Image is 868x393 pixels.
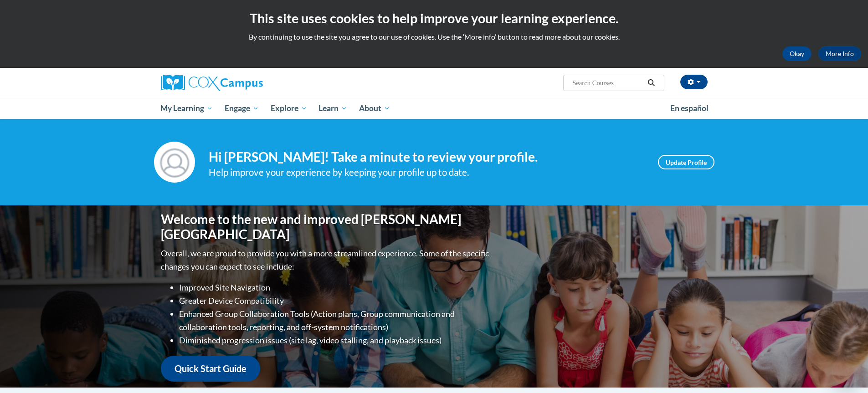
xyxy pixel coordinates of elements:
[313,98,353,119] a: Learn
[225,103,259,114] span: Engage
[160,103,213,114] span: My Learning
[265,98,313,119] a: Explore
[154,142,195,183] img: Profile Image
[271,103,307,114] span: Explore
[209,149,644,165] h4: Hi [PERSON_NAME]! Take a minute to review your profile.
[7,32,861,42] p: By continuing to use the site you agree to our use of cookies. Use the ‘More info’ button to read...
[209,165,644,180] div: Help improve your experience by keeping your profile up to date.
[147,98,721,119] div: Main menu
[155,98,219,119] a: My Learning
[219,98,265,119] a: Engage
[179,334,491,347] li: Diminished progression issues (site lag, video stalling, and playback issues)
[7,9,861,27] h2: This site uses cookies to help improve your learning experience.
[179,294,491,307] li: Greater Device Compatibility
[359,103,390,114] span: About
[179,307,491,334] li: Enhanced Group Collaboration Tools (Action plans, Group communication and collaboration tools, re...
[161,75,263,91] img: Cox Campus
[161,75,334,91] a: Cox Campus
[353,98,396,119] a: About
[680,75,708,89] button: Account Settings
[161,212,491,242] h1: Welcome to the new and improved [PERSON_NAME][GEOGRAPHIC_DATA]
[818,46,861,61] a: More Info
[782,46,812,61] button: Okay
[670,103,709,113] span: En español
[664,99,714,118] a: En español
[179,281,491,294] li: Improved Site Navigation
[161,247,491,273] p: Overall, we are proud to provide you with a more streamlined experience. Some of the specific cha...
[571,77,644,88] input: Search Courses
[644,77,658,88] button: Search
[318,103,347,114] span: Learn
[832,357,861,386] iframe: Button to launch messaging window
[658,155,714,169] a: Update Profile
[161,356,260,382] a: Quick Start Guide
